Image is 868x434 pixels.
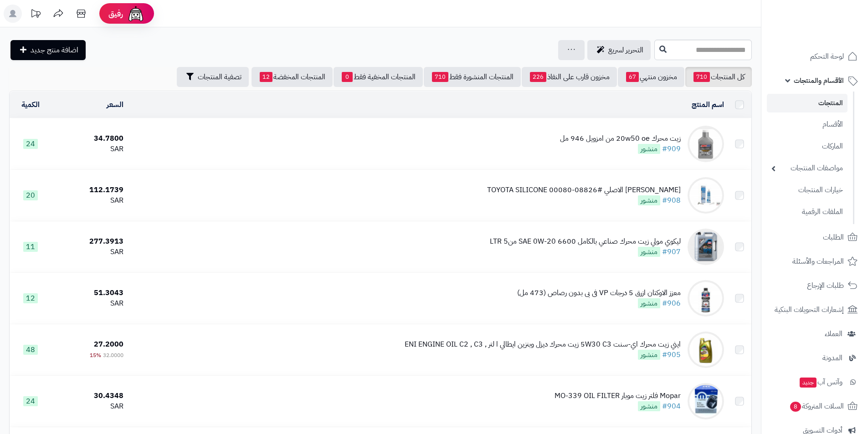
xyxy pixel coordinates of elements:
[767,226,863,248] a: الطلبات
[424,67,521,87] a: المنتجات المنشورة فقط710
[608,45,643,56] span: التحرير لسريع
[55,247,123,257] div: SAR
[688,332,724,368] img: ايني زيت محرك اي-سنت 5W30 C3 زيت محرك ديزل وبنزين ايطالي ا لتر , ENI ENGINE OIL C2 , C3
[822,352,842,364] span: المدونة
[55,298,123,309] div: SAR
[767,46,863,67] a: لوحة التحكم
[23,293,38,303] span: 12
[823,231,844,244] span: الطلبات
[530,72,546,82] span: 226
[626,72,639,82] span: 67
[800,378,817,388] span: جديد
[767,115,847,134] a: الأقسام
[767,158,847,178] a: مواصفات المنتجات
[31,45,78,56] span: اضافة منتج جديد
[198,71,241,82] span: تصفية المنتجات
[662,401,681,412] a: #904
[775,303,844,316] span: إشعارات التحويلات البنكية
[767,371,863,393] a: وآتس آبجديد
[806,23,859,42] img: logo-2.png
[767,137,847,156] a: الماركات
[825,327,842,340] span: العملاء
[107,99,123,110] a: السعر
[688,126,724,162] img: زيت محرك 20w50 oe من امزويل 946 مل
[767,94,847,112] a: المنتجات
[405,339,681,350] div: ايني زيت محرك اي-سنت 5W30 C3 زيت محرك ديزل وبنزين ايطالي ا لتر , ENI ENGINE OIL C2 , C3
[90,351,101,359] span: 15%
[618,67,684,87] a: مخزون منتهي67
[55,133,123,144] div: 34.7800
[685,67,752,87] a: كل المنتجات710
[23,396,38,406] span: 24
[23,345,38,355] span: 48
[55,401,123,412] div: SAR
[177,67,249,87] button: تصفية المنتجات
[517,288,681,298] div: معزز الاوكتان ازرق 5 درجات VP فى بى بدون رصاص (473 مل)
[688,177,724,214] img: سيليكون تويوتا الاصلي #08826-00080 TOYOTA SILICONE
[55,288,123,298] div: 51.3043
[638,195,660,205] span: منشور
[55,236,123,247] div: 277.3913
[23,190,38,200] span: 20
[103,351,123,359] span: 32.0000
[10,40,86,60] a: اضافة منتج جديد
[23,139,38,149] span: 24
[662,246,681,257] a: #907
[555,391,681,401] div: Mopar فلتر زيت موبار MO-339 OIL FILTER
[789,400,844,413] span: السلات المتروكة
[688,280,724,317] img: معزز الاوكتان ازرق 5 درجات VP فى بى بدون رصاص (473 مل)
[127,5,145,23] img: ai-face.png
[432,72,448,82] span: 710
[767,347,863,369] a: المدونة
[767,323,863,345] a: العملاء
[662,195,681,206] a: #908
[767,202,847,222] a: الملفات الرقمية
[24,5,47,25] a: تحديثات المنصة
[810,50,844,63] span: لوحة التحكم
[790,402,801,412] span: 8
[334,67,423,87] a: المنتجات المخفية فقط0
[688,383,724,419] img: Mopar فلتر زيت موبار MO-339 OIL FILTER
[688,229,724,265] img: ليكوي مولي زيت محرك صناعي بالكامل 6600 SAE 0W-20 منLTR 5
[638,144,660,154] span: منشور
[692,99,724,110] a: اسم المنتج
[794,74,844,87] span: الأقسام والمنتجات
[638,247,660,257] span: منشور
[587,40,651,60] a: التحرير لسريع
[94,339,123,350] span: 27.2000
[662,349,681,360] a: #905
[638,350,660,360] span: منشور
[767,299,863,321] a: إشعارات التحويلات البنكية
[55,185,123,195] div: 112.1739
[799,376,842,388] span: وآتس آب
[522,67,617,87] a: مخزون قارب على النفاذ226
[807,279,844,292] span: طلبات الإرجاع
[767,395,863,417] a: السلات المتروكة8
[487,185,681,195] div: [PERSON_NAME] الاصلي #08826-00080 TOYOTA SILICONE
[260,72,272,82] span: 12
[490,236,681,247] div: ليكوي مولي زيت محرك صناعي بالكامل 6600 SAE 0W-20 منLTR 5
[108,8,123,19] span: رفيق
[55,144,123,154] div: SAR
[638,401,660,411] span: منشور
[767,180,847,200] a: خيارات المنتجات
[560,133,681,144] div: زيت محرك 20w50 oe من امزويل 946 مل
[767,250,863,272] a: المراجعات والأسئلة
[693,72,710,82] span: 710
[767,275,863,296] a: طلبات الإرجاع
[21,99,40,110] a: الكمية
[792,255,844,268] span: المراجعات والأسئلة
[55,195,123,206] div: SAR
[55,391,123,401] div: 30.4348
[342,72,353,82] span: 0
[23,242,38,252] span: 11
[252,67,333,87] a: المنتجات المخفضة12
[662,298,681,309] a: #906
[638,298,660,308] span: منشور
[662,143,681,154] a: #909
